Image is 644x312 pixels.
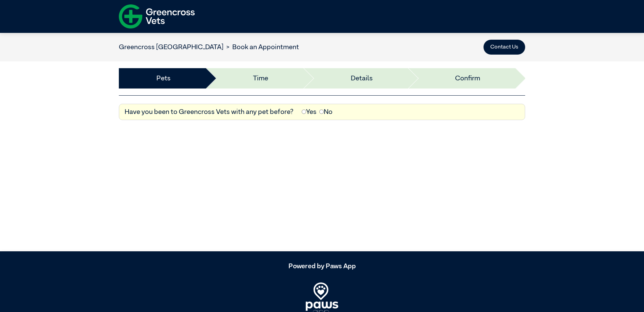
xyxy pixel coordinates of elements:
[119,42,299,52] nav: breadcrumb
[119,262,525,270] h5: Powered by Paws App
[125,107,294,117] label: Have you been to Greencross Vets with any pet before?
[484,40,525,55] button: Contact Us
[156,73,171,83] a: Pets
[302,110,306,114] input: Yes
[319,110,324,114] input: No
[319,107,332,117] label: No
[119,2,195,31] img: f-logo
[302,107,317,117] label: Yes
[119,44,223,51] a: Greencross [GEOGRAPHIC_DATA]
[223,42,299,52] li: Book an Appointment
